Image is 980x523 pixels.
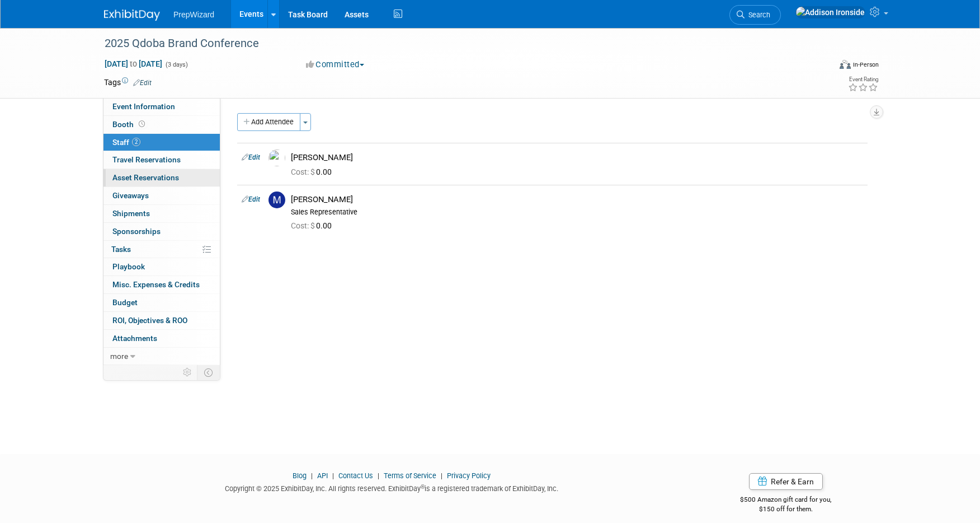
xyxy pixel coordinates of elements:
div: Event Rating [848,77,878,82]
a: Event Information [103,98,220,115]
a: Terms of Service [384,471,436,480]
div: $500 Amazon gift card for you, [696,488,877,513]
div: [PERSON_NAME] [291,194,863,205]
span: Sponsorships [112,227,161,236]
a: Attachments [103,330,220,347]
div: $150 off for them. [696,505,877,514]
span: Budget [112,298,138,307]
span: Giveaways [112,191,149,200]
a: API [317,471,328,480]
span: [DATE] [DATE] [104,59,163,69]
a: Contact Us [338,471,373,480]
span: more [110,352,128,361]
span: | [375,471,382,480]
img: Format-Inperson.png [840,60,851,69]
a: Travel Reservations [103,151,220,169]
span: 0.00 [291,221,336,230]
a: Sponsorships [103,223,220,240]
a: Giveaways [103,187,220,204]
img: M.jpg [268,192,285,208]
span: PrepWizard [173,10,214,19]
div: Copyright © 2025 ExhibitDay, Inc. All rights reserved. ExhibitDay is a registered trademark of Ex... [104,481,679,494]
div: Event Format [764,58,879,75]
sup: ® [421,484,425,490]
span: Asset Reservations [112,173,179,182]
span: Shipments [112,209,150,218]
div: 2025 Qdoba Brand Conference [101,34,813,54]
a: Blog [293,471,307,480]
span: Cost: $ [291,221,316,230]
a: Misc. Expenses & Credits [103,276,220,293]
span: Event Information [112,102,175,111]
a: Booth [103,116,220,133]
a: Playbook [103,258,220,275]
span: Travel Reservations [112,155,181,164]
span: Booth [112,120,147,129]
span: Cost: $ [291,167,316,176]
a: Search [729,5,781,25]
a: Edit [242,153,260,161]
a: ROI, Objectives & ROO [103,312,220,329]
button: Committed [302,59,369,71]
span: 0.00 [291,167,336,176]
a: Tasks [103,241,220,258]
a: Edit [242,195,260,203]
span: | [329,471,337,480]
span: Booth not reserved yet [136,120,147,128]
td: Tags [104,77,152,88]
img: Addison Ironside [795,6,865,18]
td: Toggle Event Tabs [197,365,220,380]
img: ExhibitDay [104,10,160,21]
span: (3 days) [164,61,188,68]
span: ROI, Objectives & ROO [112,316,187,325]
span: to [128,59,139,68]
button: Add Attendee [237,113,300,131]
span: Playbook [112,262,145,271]
span: Misc. Expenses & Credits [112,280,200,289]
a: Staff2 [103,134,220,151]
a: Shipments [103,205,220,222]
a: Refer & Earn [749,473,823,490]
span: Attachments [112,334,157,343]
span: Staff [112,138,140,147]
a: Budget [103,294,220,311]
span: 2 [132,138,140,146]
span: Tasks [111,245,131,254]
a: Privacy Policy [447,471,491,480]
td: Personalize Event Tab Strip [178,365,197,380]
span: | [438,471,445,480]
span: | [308,471,315,480]
a: Asset Reservations [103,169,220,186]
span: Search [745,11,770,19]
div: [PERSON_NAME] [291,152,863,163]
a: Edit [133,79,152,87]
div: In-Person [852,60,879,69]
div: Sales Representative [291,208,863,217]
a: more [103,348,220,365]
